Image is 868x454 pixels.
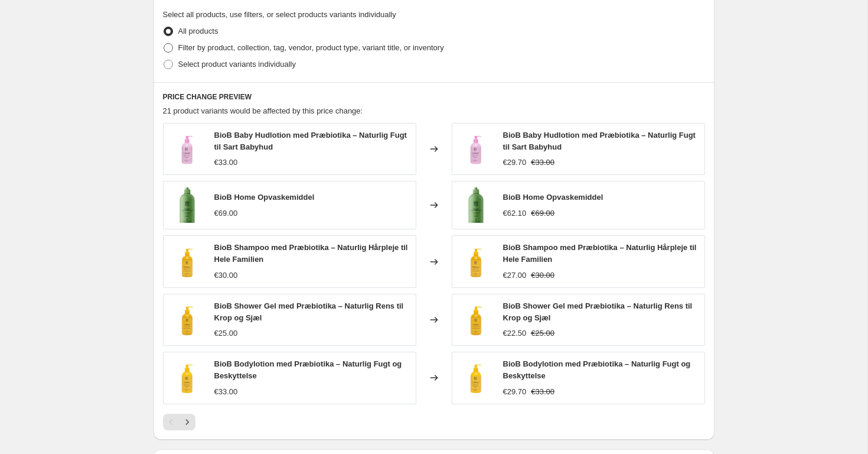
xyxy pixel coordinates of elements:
span: Select product variants individually [178,60,296,69]
div: €30.00 [214,270,238,281]
img: care-shampoo_80x.jpg [169,244,205,280]
h6: PRICE CHANGE PREVIEW [163,92,705,102]
div: €22.50 [503,327,527,339]
span: BioB Home Opvaskemiddel [214,193,315,202]
img: 35_VISIEMS_BIOB_PRODUKTAMS_-17_80x.png [458,131,494,167]
div: €62.10 [503,207,527,219]
nav: Pagination [163,414,195,430]
div: €33.00 [214,386,238,398]
img: tamsus-home-min-1536x2048_80x.png [458,187,494,223]
span: BioB Shampoo med Præbiotika – Naturlig Hårpleje til Hele Familien [214,243,408,264]
button: Next [179,414,195,430]
span: All products [178,27,218,35]
div: €33.00 [214,157,238,168]
span: BioB Baby Hudlotion med Præbiotika – Naturlig Fugt til Sart Babyhud [503,131,696,151]
span: BioB Shampoo med Præbiotika – Naturlig Hårpleje til Hele Familien [503,243,697,264]
span: BioB Shower Gel med Præbiotika – Naturlig Rens til Krop og Sjæl [503,301,693,322]
img: care-shampoo_80x.jpg [458,244,494,280]
span: BioB Shower Gel med Præbiotika – Naturlig Rens til Krop og Sjæl [214,301,404,322]
span: 21 product variants would be affected by this price change: [163,106,363,115]
span: BioB Bodylotion med Præbiotika – Naturlig Fugt og Beskyttelse [214,359,402,380]
strike: €25.00 [531,327,554,339]
span: Filter by product, collection, tag, vendor, product type, variant title, or inventory [178,43,444,52]
img: bodylotion_80x.jpg [169,360,205,395]
div: €69.00 [214,207,238,219]
span: Select all products, use filters, or select products variants individually [163,10,396,19]
div: €29.70 [503,157,527,168]
strike: €33.00 [531,157,554,168]
img: care-shower-gel_7eedcac0-7f52-47af-a941-cb653336d584_80x.jpg [458,302,494,338]
span: BioB Bodylotion med Præbiotika – Naturlig Fugt og Beskyttelse [503,359,691,380]
strike: €69.00 [531,207,554,219]
img: tamsus-home-min-1536x2048_80x.png [169,187,205,223]
div: €25.00 [214,327,238,339]
img: bodylotion_80x.jpg [458,360,494,395]
span: BioB Baby Hudlotion med Præbiotika – Naturlig Fugt til Sart Babyhud [214,131,407,151]
div: €29.70 [503,386,527,398]
img: 35_VISIEMS_BIOB_PRODUKTAMS_-17_80x.png [169,131,205,167]
div: €27.00 [503,270,527,281]
span: BioB Home Opvaskemiddel [503,193,603,202]
img: care-shower-gel_7eedcac0-7f52-47af-a941-cb653336d584_80x.jpg [169,302,205,338]
strike: €30.00 [531,270,554,281]
strike: €33.00 [531,386,554,398]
